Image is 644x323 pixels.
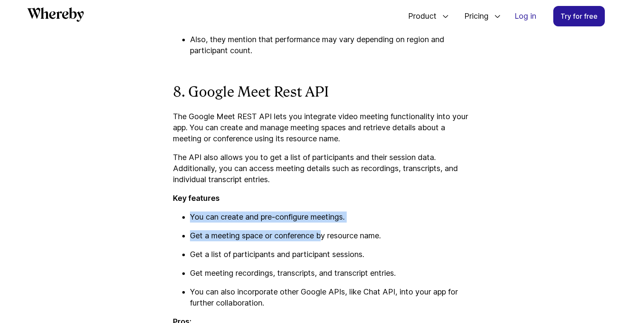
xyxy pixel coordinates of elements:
p: You can also incorporate other Google APIs, like Chat API, into your app for further collaboration. [190,286,471,309]
p: The API also allows you to get a list of participants and their session data. Additionally, you c... [173,152,471,185]
p: Also, they mention that performance may vary depending on region and participant count. [190,34,471,56]
a: Try for free [553,6,605,26]
strong: Key features [173,194,220,203]
p: You can create and pre-configure meetings. [190,212,471,223]
p: The Google Meet REST API lets you integrate video meeting functionality into your app. You can cr... [173,111,471,144]
p: Get a meeting space or conference by resource name. [190,230,471,241]
span: Pricing [456,2,491,30]
a: Log in [508,6,543,26]
span: Product [400,2,439,30]
svg: Whereby [27,7,84,22]
p: Get a list of participants and participant sessions. [190,249,471,260]
h3: 8. Google Meet Rest API [173,83,471,101]
a: Whereby [27,7,84,25]
p: Get meeting recordings, transcripts, and transcript entries. [190,268,471,279]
